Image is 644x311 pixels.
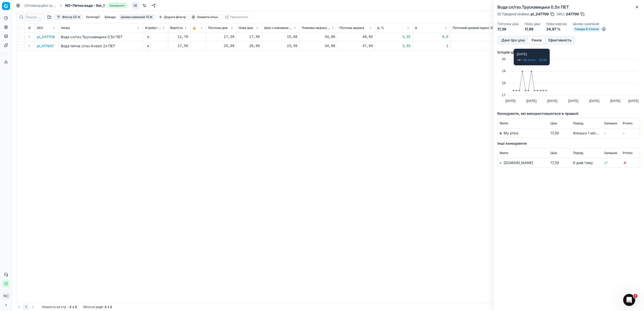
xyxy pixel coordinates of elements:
[415,26,417,30] span: Δ
[589,99,599,103] text: [DATE]
[108,305,109,309] strong: з
[339,43,373,48] div: 47,84
[526,99,536,103] text: [DATE]
[604,121,617,125] span: Залишок
[189,14,221,20] button: Оновити кільк.
[557,12,565,16] span: SKU :
[573,161,593,165] span: 6 днів тому
[222,14,250,20] button: Призначити
[264,26,292,30] span: Ціна з плановою націнкою
[72,305,74,309] strong: з
[170,34,188,39] div: 11,70
[623,294,635,306] iframe: Intercom live chat
[623,151,632,155] span: Promo
[602,128,621,138] td: -
[37,43,54,48] p: pl_417947
[37,26,43,30] span: SKU
[145,26,161,30] span: Атрибут товару
[377,43,411,48] div: 3,85
[302,43,335,48] div: 34,00
[547,99,557,103] text: [DATE]
[208,26,228,30] span: Поточна ціна
[264,43,297,48] div: 23,56
[145,43,151,49] span: b
[504,161,533,165] a: [DOMAIN_NAME]
[302,26,330,30] span: Планова націнка на категорію
[502,57,505,61] text: 20
[61,26,70,30] span: Назва
[550,161,559,165] span: 17,39
[24,3,127,8] nav: breadcrumb
[69,305,71,309] strong: 2
[633,294,637,298] span: 4
[208,34,234,39] div: 17,39
[610,99,620,103] text: [DATE]
[573,27,601,32] span: Товари Б Сільпо
[497,4,640,10] h2: Вода сл/газ.Трускавецька 0,5л ПЕТ
[498,37,528,44] button: Дані про ціну
[573,131,612,135] span: близько 1 місяця тому
[42,305,77,309] div: :
[573,121,583,125] span: Період
[37,34,55,39] button: pl_247709
[42,305,67,309] span: Кількість на стр.
[453,34,512,39] div: 1
[239,26,253,30] span: Нова ціна
[621,128,640,138] td: -
[497,50,640,55] h5: Історія цін
[110,305,112,309] strong: 2
[500,121,508,125] span: Name
[30,304,36,310] button: Go to next page
[25,15,41,20] input: Пошук по SKU або назві
[502,81,505,85] text: 18
[65,3,105,8] span: N0~Питна вода - tier_1
[502,93,505,97] text: 17
[65,3,127,8] span: N0~Питна вода - tier_1Завершені
[208,43,234,48] div: 25,99
[566,12,579,17] span: 247709
[415,34,448,39] div: 0,6
[339,34,373,39] div: 48,65
[145,34,151,40] span: b
[573,22,606,26] dt: Цінова кампанія
[54,14,83,20] button: Фільтр (2)
[377,26,384,30] span: Δ, %
[192,26,196,30] span: 🔒
[546,22,567,26] dt: Нова маржа
[505,99,516,103] text: [DATE]
[16,304,36,310] nav: pagination
[61,34,141,39] p: Вода сл/газ.Трускавецька 0,5л ПЕТ
[573,151,583,155] span: Період
[107,3,127,8] span: Завершені
[105,305,107,309] strong: 2
[545,37,575,44] button: Ефективність
[2,292,10,300] button: NC
[623,121,632,125] span: Promo
[16,304,22,310] button: Go to previous page
[497,12,530,16] span: ID Товарної лінійки :
[170,26,183,30] span: Вартість
[497,22,519,26] dt: Поточна ціна
[119,14,155,20] button: Цінова кампанія (1)
[628,99,638,103] text: [DATE]
[377,34,411,39] div: 3,45
[26,43,32,49] button: Expand
[497,141,640,146] h5: Інші конкуренти
[504,131,518,135] span: My price
[156,14,188,20] button: Додати фільтр
[550,151,557,155] span: Ціна
[24,3,57,8] a: Оптимізаційні групи
[453,43,512,48] div: 1
[525,27,540,32] dd: 17,99
[264,34,297,39] div: 15,68
[604,151,617,155] span: Залишок
[61,43,141,48] p: Вода питна с/газ Аvalon 2л ПЕТ
[84,14,102,20] button: Категорії
[239,43,260,48] div: 26,99
[103,14,118,20] button: Бренди
[531,12,549,17] span: pl_247709
[546,27,567,32] dd: 34,97 %
[75,305,77,309] strong: 2
[525,22,540,26] dt: Нова ціна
